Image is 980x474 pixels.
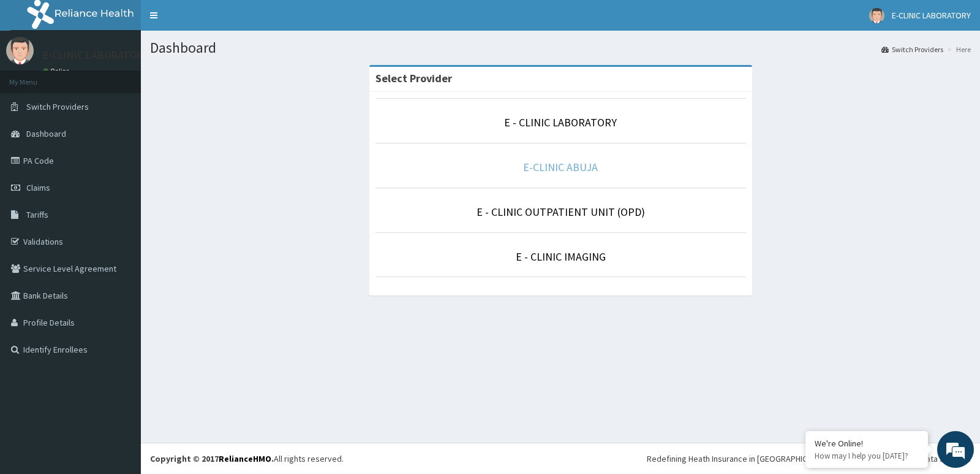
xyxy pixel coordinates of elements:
[26,182,50,193] span: Claims
[523,160,598,174] a: E-CLINIC ABUJA
[26,209,48,220] span: Tariffs
[6,37,34,64] img: User Image
[26,128,66,139] span: Dashboard
[150,453,274,464] strong: Copyright © 2017 .
[477,205,645,219] a: E - CLINIC OUTPATIENT UNIT (OPD)
[944,44,971,55] li: Here
[869,8,884,23] img: User Image
[219,453,271,464] a: RelianceHMO
[43,50,149,61] p: E-CLINIC LABORATORY
[516,250,606,264] a: E - CLINIC IMAGING
[504,115,617,129] a: E - CLINIC LABORATORY
[150,40,971,56] h1: Dashboard
[815,451,919,461] p: How may I help you today?
[892,10,971,21] span: E-CLINIC LABORATORY
[43,67,72,75] a: Online
[26,101,89,112] span: Switch Providers
[881,44,943,55] a: Switch Providers
[647,453,971,465] div: Redefining Heath Insurance in [GEOGRAPHIC_DATA] using Telemedicine and Data Science!
[815,438,919,449] div: We're Online!
[141,443,980,474] footer: All rights reserved.
[375,71,452,85] strong: Select Provider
